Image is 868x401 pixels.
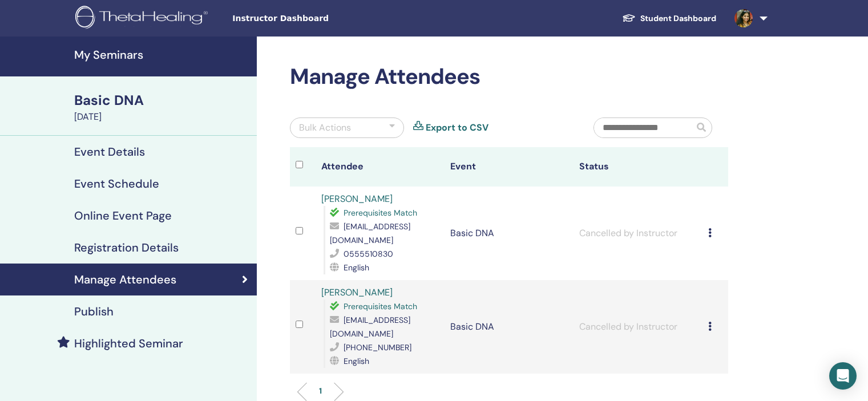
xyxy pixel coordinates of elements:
h4: Publish [74,305,114,318]
h2: Manage Attendees [290,64,728,90]
span: English [344,262,369,273]
span: [EMAIL_ADDRESS][DOMAIN_NAME] [330,221,410,245]
span: 0555510830 [344,249,393,259]
h4: Event Schedule [74,177,159,191]
h4: Highlighted Seminar [74,337,183,350]
td: Basic DNA [445,187,574,280]
span: Instructor Dashboard [232,13,403,25]
th: Attendee [316,147,445,187]
span: Prerequisites Match [344,301,417,311]
span: Prerequisites Match [344,208,417,218]
h4: Online Event Page [74,209,172,222]
span: [EMAIL_ADDRESS][DOMAIN_NAME] [330,315,410,339]
a: [PERSON_NAME] [321,193,393,205]
a: Export to CSV [426,121,488,135]
h4: My Seminars [74,48,250,62]
a: [PERSON_NAME] [321,286,393,298]
a: Basic DNA[DATE] [67,91,257,124]
h4: Event Details [74,145,145,159]
span: English [344,356,369,366]
div: Open Intercom Messenger [829,362,857,390]
span: [PHONE_NUMBER] [344,342,411,353]
a: Student Dashboard [613,8,725,29]
p: 1 [319,385,322,397]
img: default.jpg [734,9,753,27]
img: graduation-cap-white.svg [622,13,636,23]
div: [DATE] [74,110,250,124]
td: Basic DNA [445,280,574,374]
div: Basic DNA [74,91,250,110]
th: Status [574,147,703,187]
div: Bulk Actions [299,121,351,135]
h4: Registration Details [74,241,179,254]
img: logo.png [75,6,212,31]
th: Event [445,147,574,187]
h4: Manage Attendees [74,273,176,286]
